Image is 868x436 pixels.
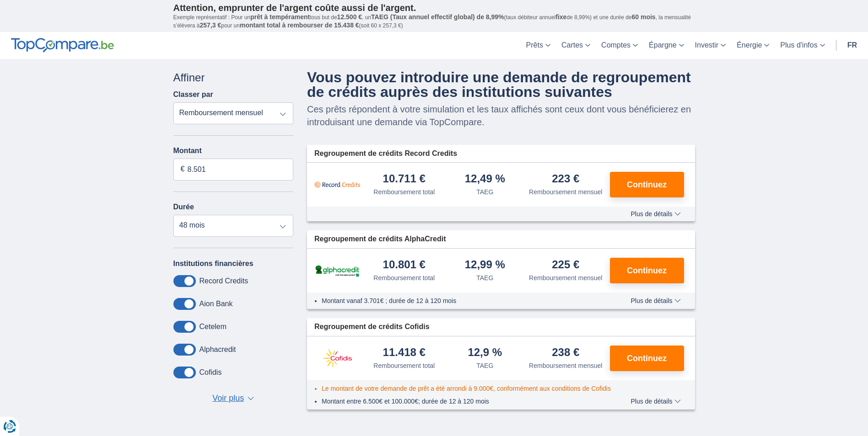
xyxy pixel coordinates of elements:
[631,211,680,217] span: Plus de détails
[383,259,426,271] div: 10.801 €
[314,173,360,196] img: pret personnel Record Credits
[200,21,221,29] span: 257,3 €
[643,32,690,59] a: Épargne
[476,187,493,197] div: TAEG
[476,273,493,282] div: TAEG
[731,32,775,59] a: Énergie
[212,393,244,404] span: Voir plus
[521,32,556,59] a: Prêts
[173,203,194,211] label: Durée
[248,397,254,400] span: ▼
[322,384,611,393] li: Le montant de votre demande de prêt a été arrondi à 9.000€, conformément aux conditions de Cofidis
[11,38,114,53] img: TopCompare
[314,264,360,278] img: pret personnel AlphaCredit
[199,368,222,377] label: Cofidis
[627,354,667,362] span: Continuez
[314,149,457,159] span: Regroupement de crédits Record Credits
[624,297,687,304] button: Plus de détails
[383,347,426,359] div: 11.418 €
[322,296,604,305] li: Montant vanaf 3.701€ ; durée de 12 à 120 mois
[314,347,360,370] img: pret personnel Cofidis
[373,361,435,370] div: Remboursement total
[627,266,667,275] span: Continuez
[199,277,248,285] label: Record Credits
[173,2,695,13] p: Attention, emprunter de l'argent coûte aussi de l'argent.
[596,32,643,59] a: Comptes
[610,258,684,283] button: Continuez
[529,361,602,370] div: Remboursement mensuel
[173,70,294,85] div: Affiner
[610,346,684,371] button: Continuez
[314,322,430,332] span: Regroupement de crédits Cofidis
[210,392,257,405] button: Voir plus ▼
[529,273,602,282] div: Remboursement mensuel
[624,210,687,218] button: Plus de détails
[842,32,863,59] a: fr
[632,13,656,21] span: 60 mois
[556,32,596,59] a: Cartes
[199,300,233,308] label: Aion Bank
[552,173,579,186] div: 223 €
[468,347,502,359] div: 12,9 %
[624,398,687,405] button: Plus de détails
[199,323,227,331] label: Cetelem
[199,346,236,354] label: Alphacredit
[371,13,504,21] span: TAEG (Taux annuel effectif global) de 8,99%
[383,173,426,186] div: 10.711 €
[173,260,253,268] label: Institutions financières
[465,173,505,186] div: 12,49 %
[314,234,446,245] span: Regroupement de crédits AlphaCredit
[529,187,602,197] div: Remboursement mensuel
[631,298,680,304] span: Plus de détails
[373,187,435,197] div: Remboursement total
[181,164,185,175] span: €
[610,172,684,197] button: Continuez
[476,361,493,370] div: TAEG
[337,13,362,21] span: 12.500 €
[322,397,604,406] li: Montant entre 6.500€ et 100.000€; durée de 12 à 120 mois
[552,259,579,271] div: 225 €
[307,70,695,99] h4: Vous pouvez introduire une demande de regroupement de crédits auprès des institutions suivantes
[307,103,695,128] p: Ces prêts répondent à votre simulation et les taux affichés sont ceux dont vous bénéficierez en i...
[555,13,566,21] span: fixe
[173,147,294,155] label: Montant
[690,32,732,59] a: Investir
[552,347,579,359] div: 238 €
[250,13,310,21] span: prêt à tempérament
[627,181,667,189] span: Continuez
[173,90,213,99] label: Classer par
[240,21,359,29] span: montant total à rembourser de 15.438 €
[373,273,435,282] div: Remboursement total
[173,13,695,30] p: Exemple représentatif : Pour un tous but de , un (taux débiteur annuel de 8,99%) et une durée de ...
[631,398,680,404] span: Plus de détails
[775,32,830,59] a: Plus d'infos
[465,259,505,271] div: 12,99 %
